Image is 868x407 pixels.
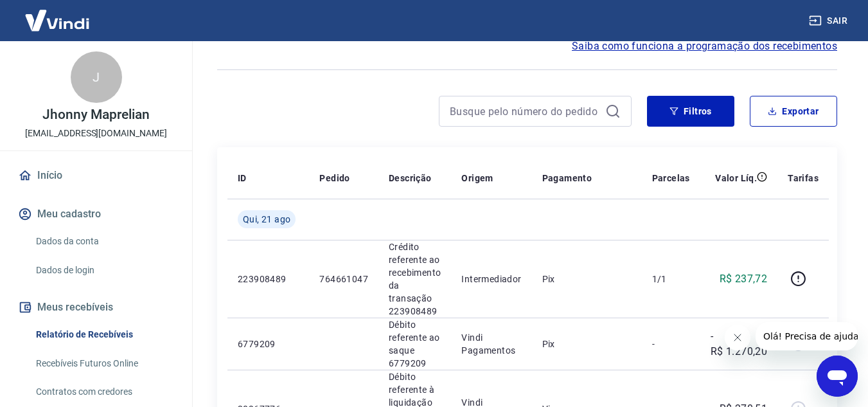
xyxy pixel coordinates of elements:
[572,39,837,54] a: Saiba como funciona a programação dos recebimentos
[15,200,177,228] button: Meu cadastro
[31,350,177,377] a: Recebíveis Futuros Online
[542,338,632,350] p: Pix
[31,257,177,284] a: Dados de login
[238,172,247,185] p: ID
[652,172,690,185] p: Parcelas
[750,96,837,127] button: Exportar
[450,102,600,121] input: Busque pelo número do pedido
[711,329,767,359] p: -R$ 1.270,20
[238,273,299,285] p: 223908489
[319,273,368,285] p: 764661047
[542,273,632,285] p: Pix
[389,318,441,370] p: Débito referente ao saque 6779209
[788,172,819,185] p: Tarifas
[319,172,350,185] p: Pedido
[31,228,177,255] a: Dados da conta
[71,51,122,103] div: J
[725,325,750,350] iframe: Fechar mensagem
[15,161,177,190] a: Início
[15,293,177,321] button: Meus recebíveis
[389,172,432,185] p: Descrição
[806,9,853,33] button: Sair
[461,273,521,285] p: Intermediador
[817,356,858,397] iframe: Botão para abrir a janela de mensagens
[243,213,290,226] span: Qui, 21 ago
[8,9,108,19] span: Olá! Precisa de ajuda?
[238,338,299,350] p: 6779209
[42,108,149,122] p: Jhonny Maprelian
[25,127,167,140] p: [EMAIL_ADDRESS][DOMAIN_NAME]
[715,172,757,185] p: Valor Líq.
[756,322,858,350] iframe: Mensagem da empresa
[720,271,768,287] p: R$ 237,72
[652,338,690,350] p: -
[31,321,177,348] a: Relatório de Recebíveis
[389,240,441,318] p: Crédito referente ao recebimento da transação 223908489
[461,172,493,185] p: Origem
[647,96,734,127] button: Filtros
[652,273,690,285] p: 1/1
[461,331,521,357] p: Vindi Pagamentos
[31,379,177,405] a: Contratos com credores
[542,172,592,185] p: Pagamento
[15,1,99,40] img: Vindi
